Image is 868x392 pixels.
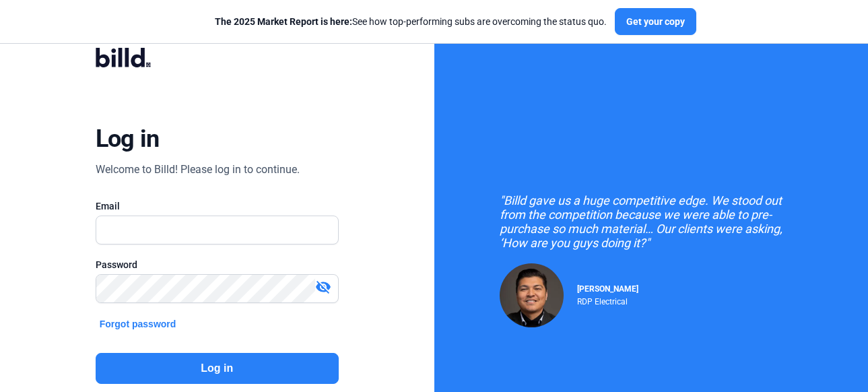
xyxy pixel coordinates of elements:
img: Raul Pacheco [500,263,564,327]
span: The 2025 Market Report is here: [215,16,352,27]
div: Email [96,199,339,213]
div: Password [96,258,339,271]
div: RDP Electrical [577,294,638,306]
button: Forgot password [96,317,180,331]
button: Log in [96,353,339,384]
div: Log in [96,124,160,154]
button: Get your copy [615,8,696,35]
mat-icon: visibility_off [315,279,331,295]
div: "Billd gave us a huge competitive edge. We stood out from the competition because we were able to... [500,193,803,250]
div: Welcome to Billd! Please log in to continue. [96,162,300,178]
span: [PERSON_NAME] [577,284,638,294]
div: See how top-performing subs are overcoming the status quo. [215,15,607,28]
